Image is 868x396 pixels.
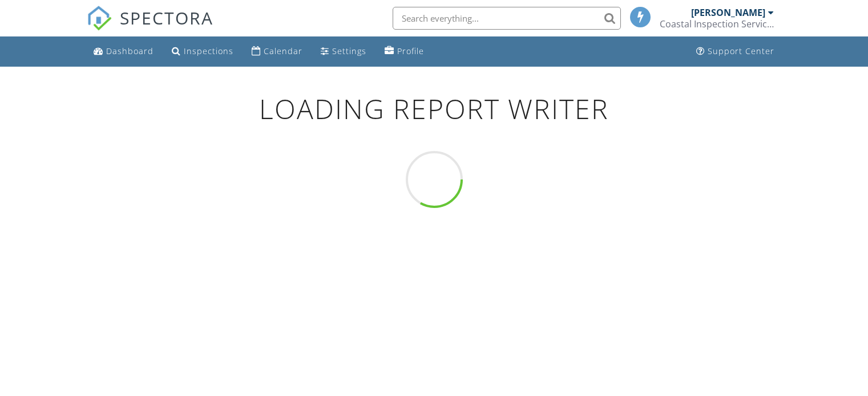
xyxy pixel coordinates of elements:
[89,41,158,62] a: Dashboard
[691,7,765,18] div: [PERSON_NAME]
[332,46,366,56] div: Settings
[120,6,213,30] span: SPECTORA
[660,18,774,30] div: Coastal Inspection Services
[708,46,774,56] div: Support Center
[167,41,238,62] a: Inspections
[316,41,371,62] a: Settings
[393,7,621,30] input: Search everything...
[87,15,213,39] a: SPECTORA
[380,41,429,62] a: Profile
[106,46,154,56] div: Dashboard
[87,6,112,31] img: The Best Home Inspection Software - Spectora
[397,46,424,56] div: Profile
[692,41,779,62] a: Support Center
[247,41,307,62] a: Calendar
[184,46,233,56] div: Inspections
[264,46,302,56] div: Calendar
